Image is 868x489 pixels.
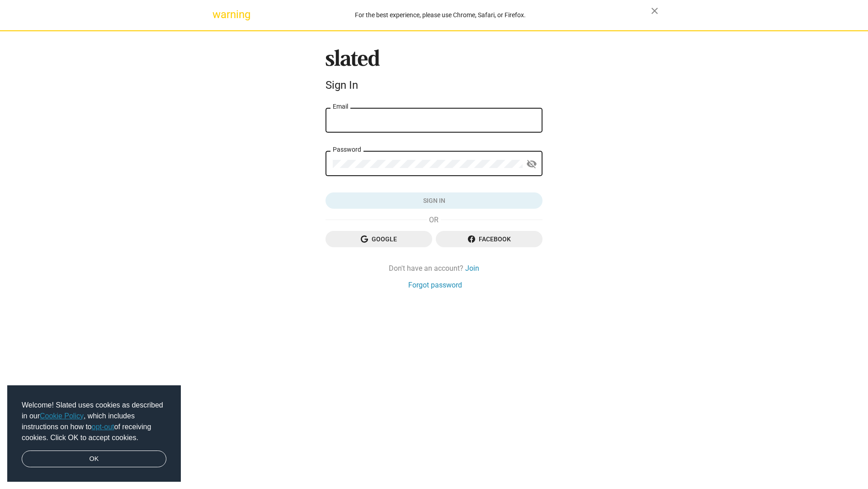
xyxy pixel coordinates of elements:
mat-icon: visibility_off [526,157,537,171]
a: Join [465,264,479,273]
sl-branding: Sign In [325,49,542,96]
div: Don't have an account? [325,264,542,273]
a: Forgot password [408,280,462,290]
span: Facebook [443,231,535,247]
mat-icon: close [649,5,660,16]
button: Facebook [436,231,542,247]
div: cookieconsent [7,385,181,482]
span: Welcome! Slated uses cookies as described in our , which includes instructions on how to of recei... [22,400,166,443]
div: Sign In [325,79,542,91]
span: Google [333,231,425,247]
button: Show password [523,155,541,173]
div: For the best experience, please use Chrome, Safari, or Firefox. [230,9,651,21]
button: Google [325,231,432,247]
a: dismiss cookie message [22,451,166,468]
mat-icon: warning [212,9,223,20]
a: opt-out [92,423,114,431]
a: Cookie Policy [40,412,84,420]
